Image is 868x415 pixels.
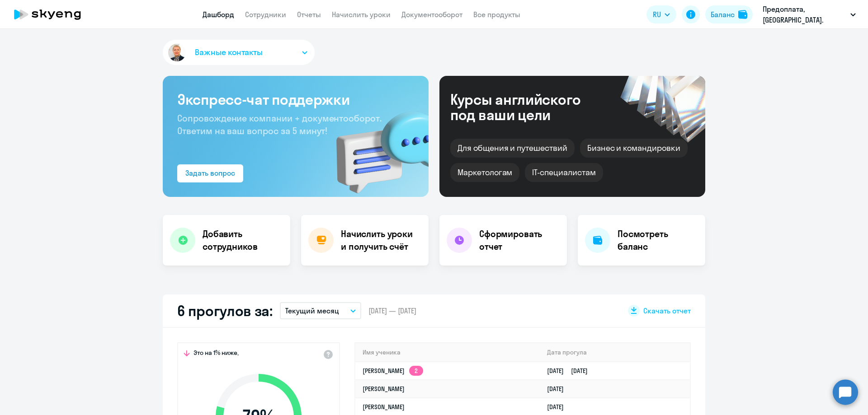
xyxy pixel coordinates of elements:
div: IT-специалистам [525,163,603,182]
th: Дата прогула [540,343,690,362]
h4: Сформировать отчет [479,228,560,253]
div: Маркетологам [450,163,519,182]
img: balance [738,10,747,19]
h4: Добавить сотрудников [203,228,283,253]
a: Отчеты [297,10,321,19]
a: Начислить уроки [332,10,391,19]
button: RU [646,5,676,23]
h2: 6 прогулов за: [177,302,273,320]
button: Важные контакты [163,40,315,65]
app-skyeng-badge: 2 [409,366,423,376]
a: [DATE] [547,385,571,393]
a: [DATE] [547,403,571,411]
h4: Посмотреть баланс [618,228,698,253]
span: Скачать отчет [643,306,691,316]
span: Важные контакты [195,47,263,58]
p: Текущий месяц [285,305,339,316]
div: Баланс [711,9,735,20]
a: Все продукты [473,10,520,19]
span: Сопровождение компании + документооборот. Ответим на ваш вопрос за 5 минут! [177,112,382,136]
img: avatar [166,42,188,63]
button: Текущий месяц [280,302,361,319]
div: Задать вопрос [185,168,235,178]
a: Документооборот [401,10,462,19]
button: Предоплата, [GEOGRAPHIC_DATA]. ПРОЕКТНАЯ ЛОГИСТИКА, ООО [758,4,860,25]
div: Курсы английского под ваши цели [450,92,605,122]
button: Задать вопрос [177,164,243,182]
a: [DATE][DATE] [547,367,595,375]
img: bg-img [323,95,429,197]
p: Предоплата, [GEOGRAPHIC_DATA]. ПРОЕКТНАЯ ЛОГИСТИКА, ООО [763,4,847,25]
div: Бизнес и командировки [580,139,688,158]
a: Сотрудники [245,10,286,19]
a: [PERSON_NAME] [363,403,405,411]
th: Имя ученика [355,343,540,362]
span: RU [653,9,661,20]
span: Это на 1% ниже, [193,349,239,359]
a: Дашборд [203,10,234,19]
h4: Начислить уроки и получить счёт [341,228,420,253]
button: Балансbalance [705,5,753,23]
div: Для общения и путешествий [450,139,575,158]
a: [PERSON_NAME]2 [363,367,423,375]
h3: Экспресс-чат поддержки [177,90,414,108]
a: [PERSON_NAME] [363,385,405,393]
span: [DATE] — [DATE] [368,306,416,316]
